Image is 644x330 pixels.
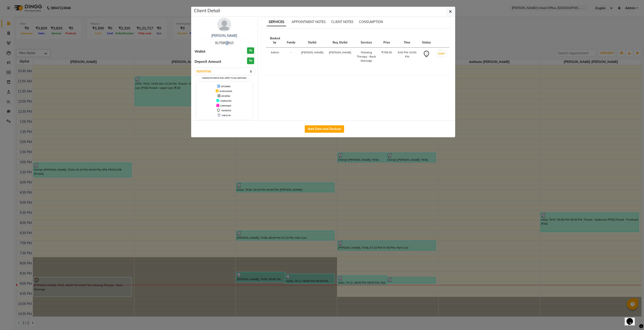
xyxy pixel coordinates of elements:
[220,100,231,102] span: COMPLETED
[247,57,254,64] h3: ₹0
[222,114,230,117] span: CHECK-IN
[284,48,298,66] td: -
[419,34,434,48] th: Status
[217,18,231,32] img: avatar
[305,125,344,133] button: Mark Done And Checkout
[266,34,284,48] th: Booked by
[211,34,237,38] a: [PERSON_NAME]
[301,51,323,54] span: [PERSON_NAME]
[247,47,254,54] h3: ₹0
[379,34,395,48] th: Price
[194,7,220,14] h5: Client Detail
[267,18,286,26] span: SERVICES
[220,90,232,92] span: IN PROGRESS
[331,20,354,24] span: CLIENT NOTES
[395,34,419,48] th: Time
[357,50,376,63] div: Relaxing Therapy - Back Massage
[354,34,379,48] th: Services
[326,34,354,48] th: Req. Stylist
[266,48,284,66] td: Admin
[195,59,221,64] span: Deposit Amount
[381,50,392,55] div: ₹799.00
[359,20,383,24] span: CONSUMPTION
[395,48,419,66] td: 9:00 PM-10:00 PM
[220,105,231,107] span: CONFIRMED
[437,51,446,57] button: START
[215,41,233,45] span: 9175952810
[292,20,326,24] span: APPOINTMENT NOTES
[221,109,231,112] span: TENTATIVE
[202,77,247,79] small: Change in status will apply to all services.
[195,49,205,54] span: Wallet
[329,51,351,54] span: [PERSON_NAME]
[284,34,298,48] th: Family
[221,85,231,88] span: UPCOMING
[221,95,230,97] span: DROPPED
[298,34,326,48] th: Stylist
[625,312,639,325] iframe: chat widget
